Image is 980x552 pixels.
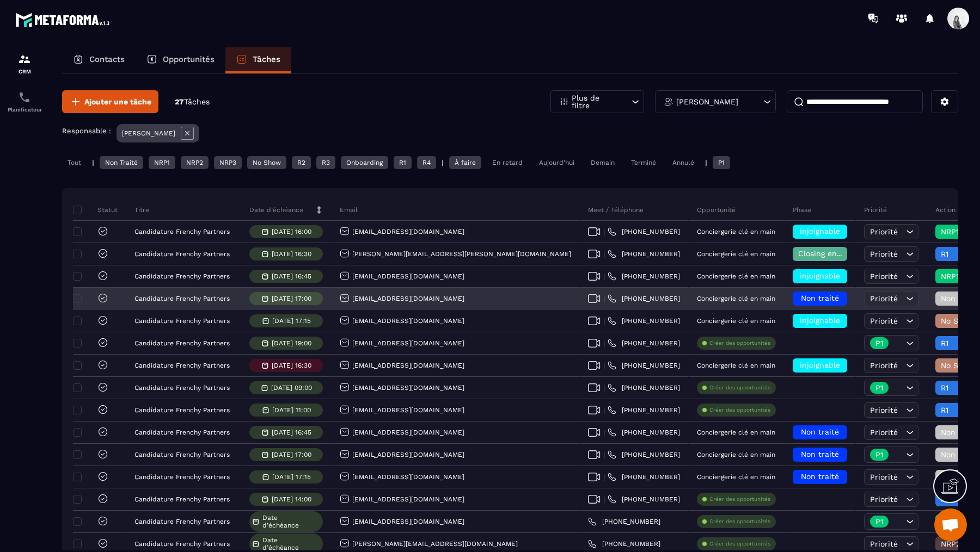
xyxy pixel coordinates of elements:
[3,107,46,113] p: Planificateur
[134,473,230,481] p: Candidature Frenchy Partners
[864,206,887,214] p: Priorité
[705,159,707,166] p: |
[247,156,286,169] div: No Show
[136,47,225,73] a: Opportunités
[697,429,775,436] p: Conciergerie clé en main
[272,250,311,258] p: [DATE] 16:30
[870,473,898,481] span: Priorité
[100,156,143,169] div: Non Traité
[316,156,335,169] div: R3
[793,206,811,214] p: Phase
[534,156,580,169] div: Aujourd'hui
[292,156,311,169] div: R2
[713,156,730,169] div: P1
[262,514,320,529] span: Date d’échéance
[801,450,839,458] span: Non traité
[697,206,736,214] p: Opportunité
[875,451,883,458] p: P1
[697,473,775,481] p: Conciergerie clé en main
[134,518,230,525] p: Candidature Frenchy Partners
[603,429,605,437] span: |
[572,94,620,109] p: Plus de filtre
[149,156,175,169] div: NRP1
[3,45,46,83] a: formationformationCRM
[134,317,230,325] p: Candidature Frenchy Partners
[271,384,312,392] p: [DATE] 09:00
[935,206,955,214] p: Action
[76,206,118,214] p: Statut
[181,156,209,169] div: NRP2
[3,69,46,75] p: CRM
[84,96,151,107] span: Ajouter une tâche
[588,206,644,214] p: Meet / Téléphone
[801,472,839,481] span: Non traité
[603,272,605,281] span: |
[588,539,660,548] a: [PHONE_NUMBER]
[697,362,775,369] p: Conciergerie clé en main
[249,206,303,214] p: Date d’échéance
[709,518,770,525] p: Créer des opportunités
[608,428,680,437] a: [PHONE_NUMBER]
[272,228,311,235] p: [DATE] 16:00
[134,295,230,302] p: Candidature Frenchy Partners
[709,406,770,414] p: Créer des opportunités
[272,272,311,280] p: [DATE] 16:45
[225,47,291,73] a: Tâches
[608,294,680,303] a: [PHONE_NUMBER]
[134,362,230,369] p: Candidature Frenchy Partners
[608,250,680,258] a: [PHONE_NUMBER]
[272,451,311,458] p: [DATE] 17:00
[134,540,230,548] p: Candidature Frenchy Partners
[62,127,111,135] p: Responsable :
[608,450,680,459] a: [PHONE_NUMBER]
[184,97,210,106] span: Tâches
[603,250,605,258] span: |
[870,317,898,325] span: Priorité
[272,295,311,302] p: [DATE] 17:00
[870,406,898,414] span: Priorité
[870,495,898,504] span: Priorité
[875,384,883,392] p: P1
[163,54,215,64] p: Opportunités
[134,339,230,347] p: Candidature Frenchy Partners
[608,272,680,281] a: [PHONE_NUMBER]
[341,156,388,169] div: Onboarding
[272,429,311,436] p: [DATE] 16:45
[870,272,898,281] span: Priorité
[697,228,775,235] p: Conciergerie clé en main
[608,406,680,414] a: [PHONE_NUMBER]
[272,362,311,369] p: [DATE] 16:30
[603,384,605,392] span: |
[214,156,242,169] div: NRP3
[603,317,605,325] span: |
[122,129,175,137] p: [PERSON_NAME]
[608,361,680,370] a: [PHONE_NUMBER]
[92,159,94,166] p: |
[134,451,230,458] p: Candidature Frenchy Partners
[175,97,210,107] p: 27
[134,272,230,280] p: Candidature Frenchy Partners
[676,98,738,106] p: [PERSON_NAME]
[3,83,46,121] a: schedulerschedulerPlanificateur
[62,156,87,169] div: Tout
[870,250,898,258] span: Priorité
[800,361,840,369] span: injoignable
[603,339,605,348] span: |
[697,451,775,458] p: Conciergerie clé en main
[603,451,605,459] span: |
[449,156,481,169] div: À faire
[626,156,661,169] div: Terminé
[798,249,860,258] span: Closing en cours
[697,272,775,280] p: Conciergerie clé en main
[870,539,898,548] span: Priorité
[697,317,775,325] p: Conciergerie clé en main
[608,339,680,348] a: [PHONE_NUMBER]
[608,317,680,325] a: [PHONE_NUMBER]
[603,495,605,504] span: |
[272,495,311,503] p: [DATE] 14:00
[253,54,280,64] p: Tâches
[603,473,605,481] span: |
[608,383,680,392] a: [PHONE_NUMBER]
[134,429,230,436] p: Candidature Frenchy Partners
[340,206,358,214] p: Email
